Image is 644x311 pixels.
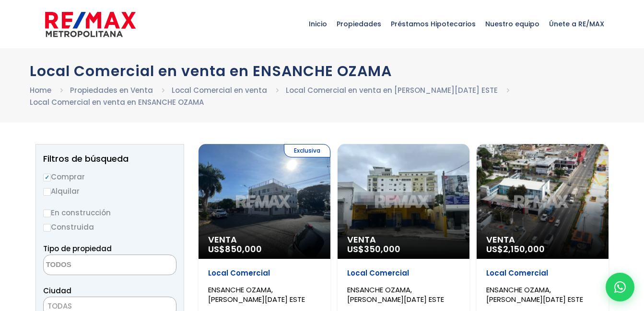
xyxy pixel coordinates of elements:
label: En construcción [43,207,176,219]
a: Local Comercial en venta [172,85,267,95]
textarea: Search [44,255,137,276]
p: Local Comercial [347,268,460,278]
label: Alquilar [43,185,176,197]
a: Propiedades en Venta [70,85,153,95]
span: Tipo de propiedad [43,244,112,254]
input: En construcción [43,210,51,217]
span: US$ [486,243,545,255]
h1: Local Comercial en venta en ENSANCHE OZAMA [30,63,615,79]
li: Local Comercial en venta en ENSANCHE OZAMA [30,96,204,108]
span: US$ [208,243,262,255]
span: Venta [347,235,460,244]
p: Local Comercial [208,268,321,278]
span: ENSANCHE OZAMA, [PERSON_NAME][DATE] ESTE [347,285,444,304]
span: Venta [208,235,321,244]
span: Venta [486,235,599,244]
span: 350,000 [364,243,400,255]
span: Propiedades [332,10,386,38]
input: Construida [43,224,51,232]
span: ENSANCHE OZAMA, [PERSON_NAME][DATE] ESTE [486,285,583,304]
input: Alquilar [43,188,51,196]
p: Local Comercial [486,268,599,278]
span: Inicio [304,10,332,38]
span: Nuestro equipo [480,10,544,38]
input: Comprar [43,174,51,181]
label: Construida [43,221,176,233]
span: 2,150,000 [503,243,545,255]
a: Local Comercial en venta en [PERSON_NAME][DATE] ESTE [286,85,498,95]
span: Préstamos Hipotecarios [386,10,480,38]
img: remax-metropolitana-logo [45,10,136,39]
span: 850,000 [225,243,262,255]
span: US$ [347,243,400,255]
span: Ciudad [43,286,71,296]
span: Únete a RE/MAX [544,10,609,38]
label: Comprar [43,171,176,183]
a: Home [30,85,51,95]
h2: Filtros de búsqueda [43,154,176,164]
span: ENSANCHE OZAMA, [PERSON_NAME][DATE] ESTE [208,285,305,304]
span: Exclusiva [284,144,330,157]
span: TODAS [47,301,72,311]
